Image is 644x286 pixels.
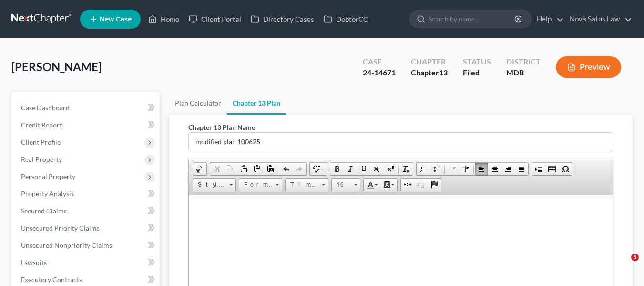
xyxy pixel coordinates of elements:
[612,254,634,276] iframe: Intercom live chat
[475,163,488,175] a: Align Left
[21,190,74,198] span: Property Analysis
[370,163,384,175] a: Subscript
[331,178,360,191] a: 16
[285,178,328,191] a: Times New Roman
[21,172,75,180] span: Personal Property
[143,11,184,28] a: Home
[515,163,528,175] a: Justify
[411,56,448,67] div: Chapter
[169,92,227,115] a: Plan Calculator
[363,67,396,78] div: 24-14671
[21,224,100,232] span: Unsecured Priority Claims
[330,163,344,175] a: Bold
[631,254,639,261] span: 5
[430,163,443,175] a: Insert/Remove Bulleted List
[227,92,286,115] a: Chapter 13 Plan
[239,179,273,191] span: Format
[21,207,67,215] span: Secured Claims
[417,163,430,175] a: Insert/Remove Numbered List
[532,163,545,175] a: Insert Page Break for Printing
[210,163,224,175] a: Cut
[559,163,572,175] a: Insert Special Character
[463,67,491,78] div: Filed
[188,122,255,132] label: Chapter 13 Plan Name
[439,68,448,77] span: 13
[556,56,621,78] button: Preview
[21,241,112,249] span: Unsecured Nonpriority Claims
[246,11,319,28] a: Directory Cases
[21,138,61,146] span: Client Profile
[488,163,501,175] a: Center
[13,220,160,237] a: Unsecured Priority Claims
[264,163,277,175] a: Paste from Word
[21,275,82,284] span: Executory Contracts
[357,163,370,175] a: Underline
[364,179,380,191] a: Text Color
[344,163,357,175] a: Italic
[428,179,441,191] a: Anchor
[13,202,160,220] a: Secured Claims
[250,163,264,175] a: Paste as plain text
[193,163,206,175] a: Document Properties
[399,163,413,175] a: Remove Format
[506,56,541,67] div: District
[310,163,327,175] a: Spell Checker
[189,133,613,151] input: Enter name...
[384,163,397,175] a: Superscript
[411,67,448,78] div: Chapter
[239,178,282,191] a: Format
[429,10,516,28] input: Search by name...
[21,121,62,129] span: Credit Report
[11,60,102,74] span: [PERSON_NAME]
[380,179,397,191] a: Background Color
[459,163,472,175] a: Increase Indent
[100,16,132,23] span: New Case
[237,163,250,175] a: Paste
[532,11,564,28] a: Help
[279,163,293,175] a: Undo
[565,11,632,28] a: Nova Satus Law
[13,99,160,117] a: Case Dashboard
[446,163,459,175] a: Decrease Indent
[13,254,160,271] a: Lawsuits
[184,11,246,28] a: Client Portal
[224,163,237,175] a: Copy
[193,179,226,191] span: Styles
[545,163,559,175] a: Table
[501,163,515,175] a: Align Right
[293,163,306,175] a: Redo
[13,237,160,254] a: Unsecured Nonpriority Claims
[363,56,396,67] div: Case
[21,258,47,266] span: Lawsuits
[319,11,373,28] a: DebtorCC
[21,104,70,112] span: Case Dashboard
[401,179,414,191] a: Link
[286,179,319,191] span: Times New Roman
[21,155,62,163] span: Real Property
[193,178,236,191] a: Styles
[506,67,541,78] div: MDB
[13,117,160,134] a: Credit Report
[13,185,160,202] a: Property Analysis
[414,179,428,191] a: Unlink
[332,179,351,191] span: 16
[463,56,491,67] div: Status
